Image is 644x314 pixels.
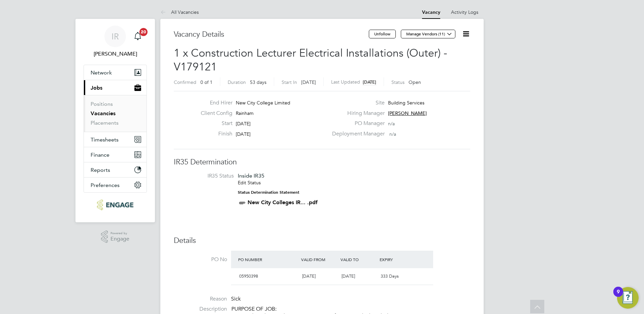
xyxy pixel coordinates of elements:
a: Vacancy [422,9,440,15]
span: Building Services [388,100,424,106]
button: Open Resource Center, 9 new notifications [617,287,639,309]
span: [DATE] [236,131,251,137]
a: Vacancies [91,110,116,117]
button: Unfollow [369,30,396,38]
button: Preferences [84,178,147,192]
span: 20 [139,28,148,36]
button: Jobs [84,80,147,95]
span: Jobs [91,85,102,91]
div: Jobs [84,95,147,132]
div: Expiry [378,253,417,265]
a: Placements [91,120,119,126]
button: Timesheets [84,132,147,147]
span: Rainham [236,110,254,116]
a: Positions [91,101,113,107]
button: Finance [84,147,147,162]
span: Preferences [91,182,120,188]
button: Reports [84,162,147,177]
button: Manage Vendors (11) [401,30,455,38]
nav: Main navigation [75,19,155,222]
span: 333 Days [381,273,399,279]
div: PO Number [236,253,299,265]
strong: Status Determination Statement [238,190,299,195]
a: Edit Status [238,180,261,186]
span: [DATE] [301,79,316,85]
span: [DATE] [302,273,316,279]
a: Activity Logs [451,9,478,15]
span: [PERSON_NAME] [388,110,427,116]
label: Start [195,120,232,127]
label: Client Config [195,110,232,117]
span: 53 days [250,79,266,85]
label: Confirmed [174,79,196,85]
span: Reports [91,167,110,173]
button: Network [84,65,147,80]
span: n/a [388,121,395,127]
div: Valid To [339,253,378,265]
label: Duration [228,79,246,85]
label: Reason [174,295,227,303]
span: Sick [231,295,241,302]
label: Finish [195,130,232,137]
label: IR35 Status [181,172,234,180]
label: Site [328,99,385,106]
h3: IR35 Determination [174,157,470,167]
span: Ian Rist [84,50,147,58]
span: Network [91,69,112,76]
h3: Details [174,236,470,246]
label: Status [391,79,405,85]
span: [DATE] [342,273,355,279]
h3: Vacancy Details [174,30,369,39]
span: IR [111,32,119,41]
span: Finance [91,152,109,158]
span: 05950398 [239,273,258,279]
label: PO No [174,256,227,263]
span: 0 of 1 [200,79,213,85]
span: [DATE] [363,79,376,85]
img: ncclondon-logo-retina.png [97,199,133,210]
a: Powered byEngage [101,230,130,243]
label: Hiring Manager [328,110,385,117]
label: Description [174,306,227,313]
span: 1 x Construction Lecturer Electrical Installations (Outer) - V179121 [174,46,447,74]
label: Last Updated [331,79,360,85]
div: Valid From [299,253,339,265]
span: New City College Limited [236,100,290,106]
span: [DATE] [236,121,251,127]
label: Deployment Manager [328,130,385,137]
span: Timesheets [91,136,119,143]
div: 9 [617,292,620,301]
a: IR[PERSON_NAME] [84,26,147,58]
label: End Hirer [195,99,232,106]
span: Open [409,79,421,85]
a: All Vacancies [160,9,199,15]
span: Powered by [110,230,129,236]
label: Start In [282,79,297,85]
a: 20 [131,26,144,47]
span: Inside IR35 [238,172,264,179]
a: Go to home page [84,199,147,210]
span: Engage [110,236,129,242]
a: New City Colleges IR... .pdf [248,199,318,206]
label: PO Manager [328,120,385,127]
span: n/a [389,131,396,137]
